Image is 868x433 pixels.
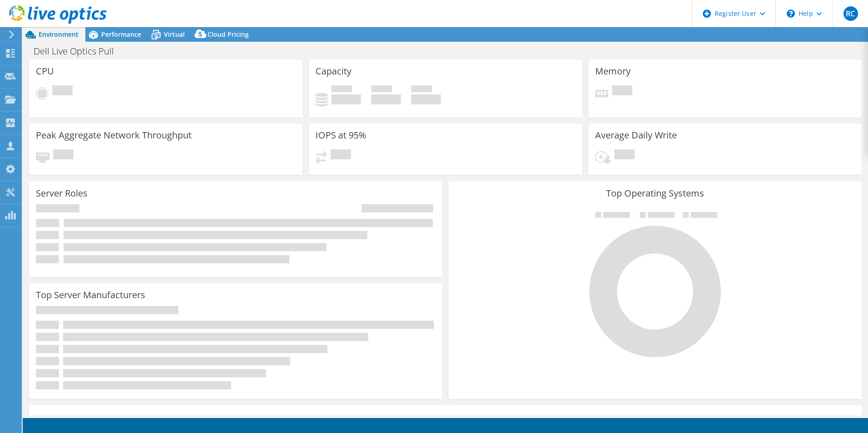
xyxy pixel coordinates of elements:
[207,30,249,39] span: Cloud Pricing
[411,85,432,94] span: Total
[36,130,192,140] h3: Peak Aggregate Network Throughput
[595,66,631,76] h3: Memory
[330,149,351,162] span: Pending
[39,30,79,39] span: Environment
[30,46,128,56] h1: Dell Live Optics Pull
[612,85,632,98] span: Pending
[371,85,392,94] span: Free
[52,85,73,98] span: Pending
[455,188,855,198] h3: Top Operating Systems
[787,10,795,18] svg: \n
[371,94,401,104] h4: 0 GiB
[411,94,441,104] h4: 0 GiB
[316,130,366,140] h3: IOPS at 95%
[316,66,351,76] h3: Capacity
[843,6,858,21] span: RC
[164,30,185,39] span: Virtual
[53,149,74,162] span: Pending
[101,30,141,39] span: Performance
[36,290,145,300] h3: Top Server Manufacturers
[36,66,54,76] h3: CPU
[36,188,88,198] h3: Server Roles
[614,149,635,162] span: Pending
[331,94,361,104] h4: 0 GiB
[331,85,352,94] span: Used
[595,130,677,140] h3: Average Daily Write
